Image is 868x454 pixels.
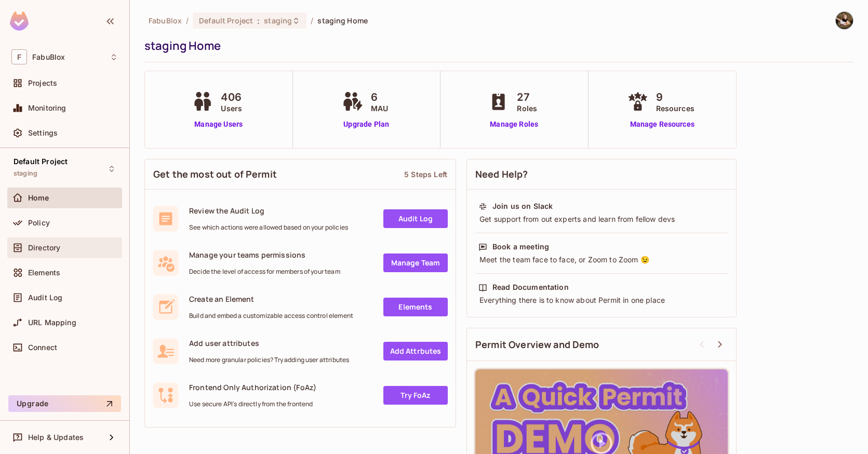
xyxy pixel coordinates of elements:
[144,38,848,54] div: staging Home
[189,356,349,364] span: Need more granular policies? Try adding user attributes
[221,103,242,114] span: Users
[189,382,316,392] span: Frontend Only Authorization (FoAz)
[656,89,695,105] span: 9
[478,214,725,224] div: Get support from out experts and learn from fellow devs
[475,168,528,181] span: Need Help?
[14,169,37,178] span: staging
[383,386,448,405] a: Try FoAz
[28,318,76,327] span: URL Mapping
[11,49,27,64] span: F
[492,201,553,211] div: Join us on Slack
[189,250,340,260] span: Manage your teams permissions
[478,255,725,265] div: Meet the team face to face, or Zoom to Zoom 😉
[625,119,700,130] a: Manage Resources
[28,244,60,252] span: Directory
[492,282,569,292] div: Read Documentation
[190,119,247,130] a: Manage Users
[14,157,68,166] span: Default Project
[317,16,368,25] span: staging Home
[221,89,242,105] span: 406
[32,53,65,61] span: Workspace: FabuBlox
[28,343,57,352] span: Connect
[492,242,549,252] div: Book a meeting
[28,269,60,277] span: Elements
[383,209,448,228] a: Audit Log
[153,168,277,181] span: Get the most out of Permit
[836,12,853,29] img: Peter Webb
[371,103,388,114] span: MAU
[475,338,599,351] span: Permit Overview and Demo
[189,223,348,232] span: See which actions were allowed based on your policies
[199,16,253,25] span: Default Project
[656,103,695,114] span: Resources
[517,103,537,114] span: Roles
[28,129,58,137] span: Settings
[311,16,313,25] li: /
[340,119,393,130] a: Upgrade Plan
[10,11,29,31] img: SReyMgAAAABJRU5ErkJggg==
[28,194,49,202] span: Home
[264,16,292,25] span: staging
[383,253,448,272] a: Manage Team
[517,89,537,105] span: 27
[28,219,50,227] span: Policy
[189,312,353,320] span: Build and embed a customizable access control element
[8,395,121,412] button: Upgrade
[383,342,448,360] a: Add Attrbutes
[189,268,340,276] span: Decide the level of access for members of your team
[149,16,182,25] span: the active workspace
[189,206,348,216] span: Review the Audit Log
[189,400,316,408] span: Use secure API's directly from the frontend
[28,104,66,112] span: Monitoring
[186,16,189,25] li: /
[189,294,353,304] span: Create an Element
[28,433,84,442] span: Help & Updates
[383,298,448,316] a: Elements
[189,338,349,348] span: Add user attributes
[486,119,542,130] a: Manage Roles
[28,293,62,302] span: Audit Log
[478,295,725,305] div: Everything there is to know about Permit in one place
[404,169,447,179] div: 5 Steps Left
[257,17,260,25] span: :
[371,89,388,105] span: 6
[28,79,57,87] span: Projects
